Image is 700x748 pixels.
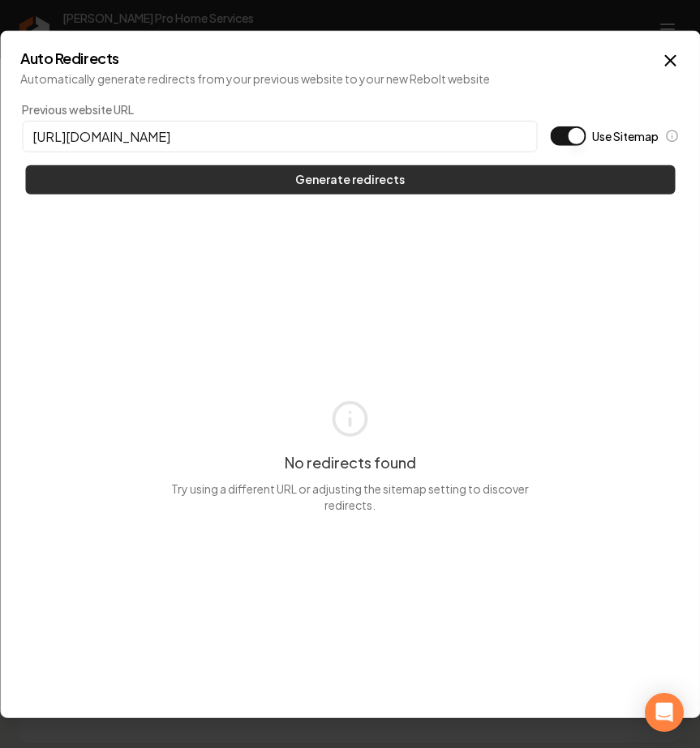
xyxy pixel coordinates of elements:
[20,50,680,65] h2: Auto Redirects
[169,481,532,513] p: Try using a different URL or adjusting the sitemap setting to discover redirects.
[25,165,675,194] button: Generate redirects
[592,127,659,143] label: Use Sitemap
[22,100,537,117] label: Previous website URL
[285,451,416,474] h3: No redirects found
[20,70,680,86] p: Automatically generate redirects from your previous website to your new Rebolt website
[22,120,537,152] input: https://rebolthq.com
